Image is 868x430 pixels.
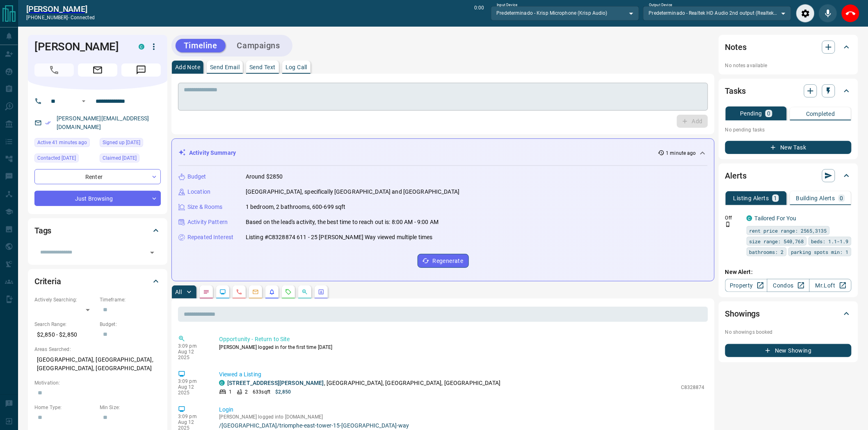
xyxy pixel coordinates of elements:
div: Predeterminado - Krisp Microphone (Krisp Audio) [491,6,639,20]
p: [PERSON_NAME] logged in for the first time [DATE] [219,344,705,351]
span: rent price range: 2565,3135 [749,226,827,235]
div: Showings [725,304,852,324]
p: , [GEOGRAPHIC_DATA], [GEOGRAPHIC_DATA], [GEOGRAPHIC_DATA] [227,379,500,387]
svg: Agent Actions [318,289,324,295]
p: Repeated Interest [187,233,233,242]
div: Alerts [725,166,852,186]
a: [STREET_ADDRESS][PERSON_NAME] [227,380,324,386]
h2: Tasks [725,84,746,97]
h2: Tags [34,224,51,237]
div: Tasks [725,81,852,101]
button: New Showing [725,344,852,357]
label: Output Device [649,2,672,8]
span: Active 41 minutes ago [37,138,87,147]
p: C8328874 [681,384,705,391]
div: condos.ca [139,44,144,50]
svg: Emails [252,289,259,295]
h1: [PERSON_NAME] [34,40,126,53]
p: Search Range: [34,321,96,328]
svg: Email Verified [45,120,51,126]
span: bathrooms: 2 [749,248,784,256]
p: Around $2850 [246,172,283,181]
a: /[GEOGRAPHIC_DATA]/triomphe-east-tower-15-[GEOGRAPHIC_DATA]-way [219,422,705,429]
p: Min Size: [100,404,161,411]
button: Regenerate [418,254,469,268]
a: Tailored For You [755,215,797,222]
svg: Push Notification Only [725,222,731,227]
svg: Listing Alerts [269,289,275,295]
p: Size & Rooms [187,203,223,211]
div: condos.ca [747,215,752,221]
div: Criteria [34,272,161,291]
p: Pending [740,111,762,116]
a: [PERSON_NAME][EMAIL_ADDRESS][DOMAIN_NAME] [57,115,149,130]
div: condos.ca [219,380,225,386]
p: Aug 12 2025 [178,349,207,360]
svg: Notes [203,289,210,295]
span: parking spots min: 1 [791,248,849,256]
p: Send Text [249,64,276,70]
p: Building Alerts [796,195,835,201]
p: Based on the lead's activity, the best time to reach out is: 8:00 AM - 9:00 AM [246,218,439,226]
div: End Call [841,4,860,23]
p: Budget: [100,321,161,328]
p: Activity Summary [189,149,236,157]
span: Call [34,63,74,77]
div: Renter [34,169,161,184]
p: All [175,289,182,295]
p: [GEOGRAPHIC_DATA], specifically [GEOGRAPHIC_DATA] and [GEOGRAPHIC_DATA] [246,188,459,196]
p: 0 [840,195,843,201]
button: Open [79,96,89,106]
p: 1 bedroom, 2 bathrooms, 600-699 sqft [246,203,346,211]
div: Tue Aug 12 2025 [34,138,96,149]
p: 1 [774,195,777,201]
a: [PERSON_NAME] [26,4,95,14]
p: Motivation: [34,379,161,387]
span: Message [121,63,161,77]
p: Opportunity - Return to Site [219,335,705,344]
p: Actively Searching: [34,296,96,303]
svg: Opportunities [302,289,308,295]
div: Tue May 02 2023 [34,154,96,165]
span: size range: 540,768 [749,237,804,245]
button: Timeline [176,39,226,52]
p: $2,850 [275,388,291,396]
p: Log Call [286,64,307,70]
p: [PHONE_NUMBER] - [26,14,95,21]
a: Property [725,279,767,292]
p: Off [725,214,742,222]
p: 1 minute ago [666,149,696,157]
p: 0:00 [474,4,484,23]
p: 0 [767,111,770,116]
span: Contacted [DATE] [37,154,76,162]
div: Notes [725,37,852,57]
p: [PERSON_NAME] logged into [DOMAIN_NAME] [219,414,705,420]
p: Areas Searched: [34,346,161,353]
span: connected [71,15,95,20]
div: Audio Settings [796,4,815,23]
span: Claimed [DATE] [103,154,137,162]
p: 2 [245,388,248,396]
p: 3:09 pm [178,343,207,349]
div: Activity Summary1 minute ago [178,145,708,161]
span: beds: 1.1-1.9 [811,237,849,245]
span: Email [78,63,117,77]
label: Input Device [497,2,518,8]
h2: Criteria [34,275,61,288]
p: [GEOGRAPHIC_DATA], [GEOGRAPHIC_DATA], [GEOGRAPHIC_DATA], [GEOGRAPHIC_DATA] [34,353,161,375]
p: Location [187,188,210,196]
h2: Alerts [725,169,747,182]
h2: Notes [725,41,747,54]
p: No pending tasks [725,124,852,136]
h2: Showings [725,307,760,320]
p: Listing #C8328874 611 - 25 [PERSON_NAME] Way viewed multiple times [246,233,433,242]
p: Login [219,405,705,414]
p: 1 [229,388,232,396]
svg: Calls [236,289,242,295]
span: Signed up [DATE] [103,138,140,147]
a: Mr.Loft [809,279,852,292]
p: Activity Pattern [187,218,228,226]
p: 633 sqft [253,388,270,396]
a: Condos [767,279,809,292]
